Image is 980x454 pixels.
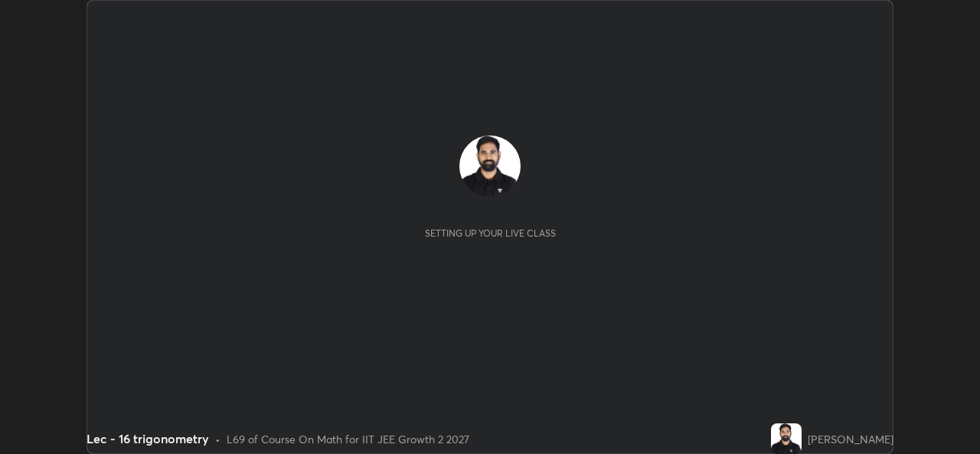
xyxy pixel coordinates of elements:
div: Setting up your live class [425,227,556,239]
div: • [215,431,220,447]
div: [PERSON_NAME] [808,431,893,447]
div: Lec - 16 trigonometry [87,430,209,448]
img: 04b9fe4193d640e3920203b3c5aed7f4.jpg [459,136,521,197]
div: L69 of Course On Math for IIT JEE Growth 2 2027 [227,431,469,447]
img: 04b9fe4193d640e3920203b3c5aed7f4.jpg [771,423,802,454]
